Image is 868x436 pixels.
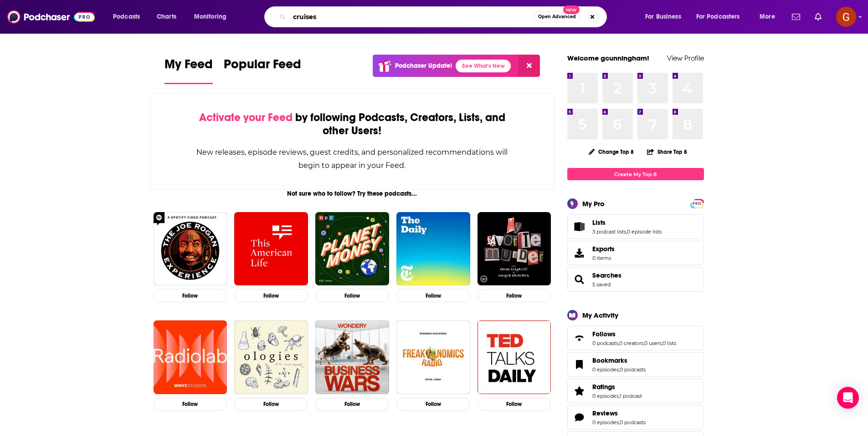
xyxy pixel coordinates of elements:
p: Podchaser Update! [395,62,452,70]
img: This American Life [234,212,308,286]
a: Reviews [570,411,589,424]
a: See What's New [456,60,511,72]
img: My Favorite Murder with Karen Kilgariff and Georgia Hardstark [478,212,551,286]
a: 0 podcasts [592,340,618,346]
button: open menu [639,10,693,24]
img: The Daily [396,212,470,286]
a: Bookmarks [570,358,589,371]
a: Lists [570,220,589,233]
span: , [619,419,620,426]
img: Podchaser - Follow, Share and Rate Podcasts [7,8,95,25]
a: Ratings [570,385,589,397]
a: 3 podcast lists [592,228,626,235]
a: 0 creators [619,340,643,346]
a: Create My Top 8 [567,168,704,180]
span: Follows [567,326,704,350]
div: My Pro [582,199,605,208]
span: For Podcasters [696,10,740,23]
span: New [563,5,580,14]
a: Exports [567,241,704,265]
span: Reviews [592,409,618,417]
span: Exports [592,245,615,253]
a: Searches [592,271,621,279]
span: Bookmarks [567,352,704,377]
span: Lists [592,218,606,227]
button: Share Top 8 [647,143,688,161]
div: New releases, episode reviews, guest credits, and personalized recommendations will begin to appe... [196,146,509,172]
span: Monitoring [194,10,226,23]
span: Activate your Feed [199,111,293,124]
a: 5 saved [592,281,611,288]
button: Change Top 8 [583,146,640,157]
button: Open AdvancedNew [534,11,580,22]
img: The Joe Rogan Experience [154,212,227,286]
button: Follow [234,289,308,302]
button: open menu [753,10,786,24]
a: Lists [592,218,662,227]
a: 0 episodes [592,366,619,373]
span: , [618,340,619,346]
button: open menu [107,10,152,24]
span: More [760,10,775,23]
span: 0 items [592,255,615,261]
a: Follows [570,332,589,345]
a: Searches [570,273,589,286]
span: Podcasts [113,10,140,23]
button: Follow [315,398,389,411]
a: 0 episodes [592,393,619,399]
span: PRO [692,200,703,207]
a: 0 users [644,340,662,346]
span: , [619,366,620,373]
span: My Feed [164,56,213,77]
span: , [643,340,644,346]
span: Popular Feed [224,56,301,77]
a: 0 episode lists [627,228,662,235]
img: TED Talks Daily [478,320,551,394]
img: Freakonomics Radio [396,320,470,394]
span: Open Advanced [538,15,576,19]
a: Ratings [592,383,642,391]
button: Follow [396,398,470,411]
span: Searches [567,267,704,292]
a: 1 podcast [620,393,642,399]
a: Reviews [592,409,646,417]
img: Ologies with Alie Ward [234,320,308,394]
span: , [662,340,663,346]
span: Exports [570,247,589,259]
button: Follow [315,289,389,302]
a: Show notifications dropdown [788,9,804,25]
button: Follow [154,289,227,302]
div: Search podcasts, credits, & more... [273,6,616,27]
span: , [619,393,620,399]
a: Popular Feed [224,56,301,84]
div: Open Intercom Messenger [837,387,859,409]
span: , [626,228,627,235]
a: Charts [151,10,182,24]
button: Follow [478,289,551,302]
div: by following Podcasts, Creators, Lists, and other Users! [196,111,509,137]
img: User Profile [836,7,856,27]
a: 0 podcasts [620,366,646,373]
img: Business Wars [315,320,389,394]
img: Planet Money [315,212,389,286]
button: open menu [188,10,238,24]
img: Radiolab [154,320,227,394]
a: Follows [592,330,676,338]
a: 0 podcasts [620,419,646,426]
button: Show profile menu [836,7,856,27]
div: My Activity [582,311,618,319]
span: Ratings [567,379,704,403]
span: Follows [592,330,616,338]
